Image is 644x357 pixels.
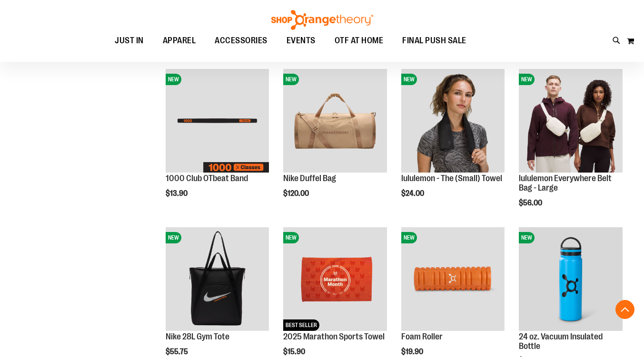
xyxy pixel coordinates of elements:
[283,69,387,173] img: Nike Duffel Bag
[325,30,393,52] a: OTF AT HOME
[166,332,229,341] a: Nike 28L Gym Tote
[283,319,319,331] span: BEST SELLER
[401,332,443,341] a: Foam Roller
[215,30,268,51] span: ACCESSORIES
[396,64,510,222] div: product
[402,30,466,51] span: FINAL PUSH SALE
[105,30,153,52] a: JUST IN
[401,232,417,243] span: NEW
[166,174,248,183] a: 1000 Club OTbeat Band
[166,347,189,356] span: $55.75
[277,30,325,52] a: EVENTS
[283,332,385,341] a: 2025 Marathon Sports Towel
[401,69,505,174] a: lululemon - The (Small) TowelNEW
[401,74,417,85] span: NEW
[278,64,392,222] div: product
[287,30,316,51] span: EVENTS
[283,227,387,332] a: 2025 Marathon Sports TowelNEWBEST SELLER
[519,332,603,351] a: 24 oz. Vacuum Insulated Bottle
[335,30,384,51] span: OTF AT HOME
[270,10,375,30] img: Shop Orangetheory
[519,199,544,207] span: $56.00
[615,300,634,319] button: Back To Top
[519,174,612,193] a: lululemon Everywhere Belt Bag - Large
[283,174,336,183] a: Nike Duffel Bag
[519,74,535,85] span: NEW
[514,64,627,231] div: product
[283,347,307,356] span: $15.90
[519,232,535,243] span: NEW
[153,30,206,52] a: APPAREL
[401,69,505,173] img: lululemon - The (Small) Towel
[166,69,269,173] img: Image of 1000 Club OTbeat Band
[283,232,299,243] span: NEW
[401,347,425,356] span: $19.90
[401,189,426,198] span: $24.00
[283,69,387,174] a: Nike Duffel BagNEW
[161,64,274,217] div: product
[163,30,196,51] span: APPAREL
[519,227,623,331] img: 24 oz. Vacuum Insulated Bottle
[519,227,623,332] a: 24 oz. Vacuum Insulated BottleNEW
[283,74,299,85] span: NEW
[519,69,623,173] img: lululemon Everywhere Belt Bag - Large
[166,189,189,198] span: $13.90
[166,69,269,174] a: Image of 1000 Club OTbeat BandNEW
[401,227,505,331] img: Foam Roller
[519,69,623,174] a: lululemon Everywhere Belt Bag - LargeNEW
[205,30,277,51] a: ACCESSORIES
[115,30,144,51] span: JUST IN
[393,30,476,52] a: FINAL PUSH SALE
[166,227,269,332] a: Nike 28L Gym ToteNEW
[283,227,387,331] img: 2025 Marathon Sports Towel
[166,232,181,243] span: NEW
[401,227,505,332] a: Foam RollerNEW
[166,74,181,85] span: NEW
[401,174,502,183] a: lululemon - The (Small) Towel
[166,227,269,331] img: Nike 28L Gym Tote
[283,189,310,198] span: $120.00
